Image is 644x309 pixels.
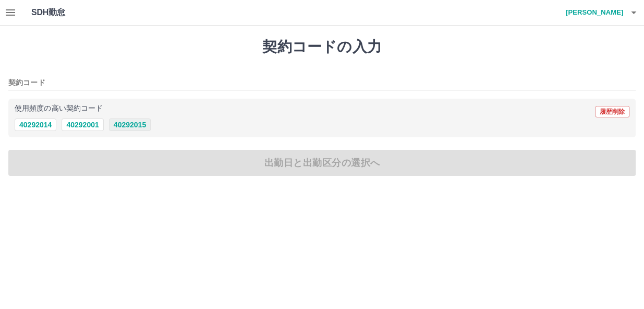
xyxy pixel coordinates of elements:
p: 使用頻度の高い契約コード [15,105,103,112]
button: 40292015 [109,118,151,131]
button: 40292001 [62,118,103,131]
button: 履歴削除 [595,106,629,117]
h1: 契約コードの入力 [8,38,636,56]
button: 40292014 [15,118,56,131]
